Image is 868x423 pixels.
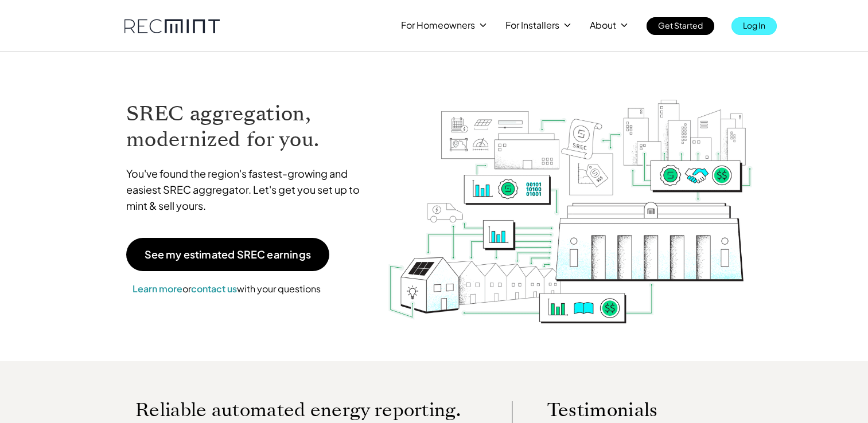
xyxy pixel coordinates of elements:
p: You've found the region's fastest-growing and easiest SREC aggregator. Let's get you set up to mi... [126,166,371,214]
a: Get Started [647,17,714,35]
p: Log In [743,17,765,33]
a: Learn more [133,283,182,295]
a: See my estimated SREC earnings [126,238,329,271]
a: Log In [731,17,777,35]
p: For Homeowners [401,17,475,33]
p: See my estimated SREC earnings [145,249,311,260]
p: Reliable automated energy reporting. [135,401,477,418]
p: For Installers [505,17,559,33]
a: contact us [191,283,237,295]
p: About [590,17,616,33]
img: RECmint value cycle [387,69,753,327]
p: or with your questions [126,281,327,296]
p: Get Started [658,17,703,33]
h1: SREC aggregation, modernized for you. [126,101,371,152]
p: Testimonials [547,401,718,418]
